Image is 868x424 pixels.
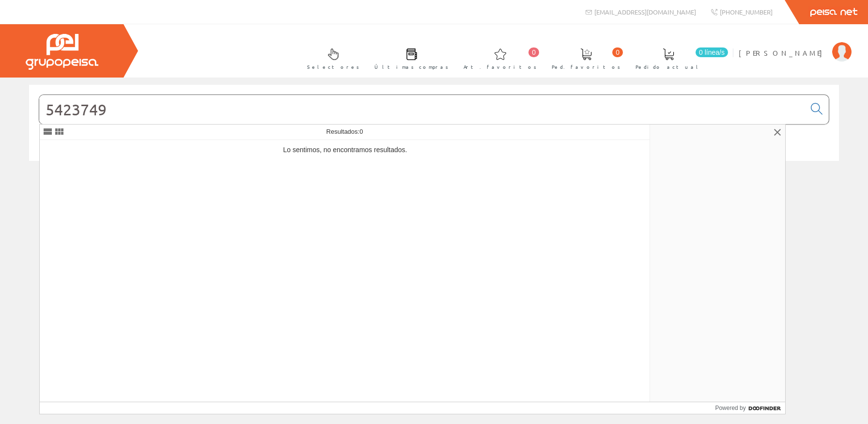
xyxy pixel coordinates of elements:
[39,95,805,124] input: Buscar...
[26,34,98,70] img: Grupo Peisa
[528,47,539,57] span: 0
[635,62,701,72] span: Pedido actual
[739,48,827,58] span: [PERSON_NAME]
[720,8,773,16] span: [PHONE_NUMBER]
[307,62,359,72] span: Selectores
[696,47,728,57] span: 0 línea/s
[715,402,785,414] a: Powered by
[40,141,651,160] p: Lo sentimos, no encontramos resultados.
[464,62,537,72] span: Art. favoritos
[29,173,839,181] div: © Grupo Peisa
[552,62,620,72] span: Ped. favoritos
[297,40,364,76] a: Selectores
[359,128,363,135] span: 0
[612,47,623,57] span: 0
[715,404,745,412] span: Powered by
[374,62,449,72] span: Últimas compras
[594,8,696,16] span: [EMAIL_ADDRESS][DOMAIN_NAME]
[365,40,453,76] a: Últimas compras
[326,128,363,135] span: Resultados:
[739,40,852,49] a: [PERSON_NAME]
